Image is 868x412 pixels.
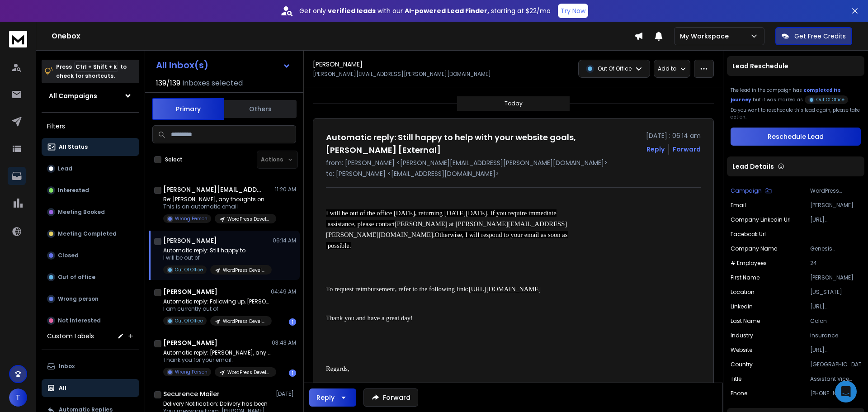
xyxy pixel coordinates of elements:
[810,303,861,310] p: [URL][DOMAIN_NAME]
[49,91,97,100] h1: All Campaigns
[673,145,701,154] div: Forward
[149,56,298,74] button: All Inbox(s)
[58,274,95,281] p: Out of office
[9,388,27,407] button: T
[405,6,489,15] strong: AI-powered Lead Finder,
[731,317,760,325] p: Last Name
[731,332,753,339] p: industry
[731,346,752,354] p: website
[810,187,861,194] p: WordPress Development - August
[658,65,676,72] p: Add to
[224,99,297,119] button: Others
[42,181,139,199] button: Interested
[289,369,296,377] div: 1
[163,247,272,254] p: Automatic reply: Still happy to
[42,138,139,156] button: All Status
[313,71,491,78] p: [PERSON_NAME][EMAIL_ADDRESS][PERSON_NAME][DOMAIN_NAME]
[58,187,89,194] p: Interested
[163,196,272,203] p: Re: [PERSON_NAME], any thoughts on
[163,305,272,313] p: I am currently out of
[731,231,766,238] p: Facebook Url
[326,314,413,322] span: Thank you and have a great day!
[163,349,272,356] p: Automatic reply: [PERSON_NAME], any thoughts
[646,145,665,154] button: Reply
[175,369,208,375] p: Wrong Person
[175,215,208,222] p: Wrong Person
[59,384,66,392] p: All
[816,96,844,103] p: Out Of Office
[326,365,349,372] span: Regards,
[810,317,861,325] p: Colon
[731,303,753,310] p: linkedin
[731,202,746,209] p: Email
[156,78,180,89] span: 139 / 139
[74,62,118,72] span: Ctrl + Shift + k
[42,357,139,375] button: Inbox
[163,338,217,347] h1: [PERSON_NAME]
[794,32,846,41] p: Get Free Credits
[731,390,747,397] p: Phone
[42,120,139,133] h3: Filters
[223,318,266,325] p: WordPress Development - August
[363,388,418,407] button: Forward
[731,361,753,368] p: Country
[326,209,557,227] span: I will be out of the office [DATE], returning [DATE][DATE]. If you require immediate assistance, ...
[775,27,852,45] button: Get Free Credits
[731,245,777,252] p: Company Name
[309,388,356,407] button: Reply
[326,131,641,156] h1: Automatic reply: Still happy to help with your website goals, [PERSON_NAME] [External]
[56,62,127,81] p: Press to check for shortcuts.
[732,162,774,171] p: Lead Details
[175,317,203,324] p: Out Of Office
[598,65,632,72] p: Out Of Office
[326,285,541,293] span: To request reimbursement, refer to the following link:
[810,216,861,223] p: [URL][DOMAIN_NAME]
[810,245,861,252] p: Genesis Management and Insurance Services, LLC
[731,289,755,296] p: location
[182,78,243,89] h3: Inboxes selected
[326,169,701,178] p: to: [PERSON_NAME] <[EMAIL_ADDRESS][DOMAIN_NAME]>
[163,356,272,364] p: Thank you for your email.
[810,346,861,354] p: [URL][DOMAIN_NAME]
[58,295,99,303] p: Wrong person
[326,231,568,249] span: Otherwise, I will respond to your email as soon as possible.
[646,131,701,140] p: [DATE] : 06:14 am
[810,390,861,397] p: [PHONE_NUMBER]
[731,87,861,103] div: The lead in the campaign has but it was marked as .
[163,254,272,261] p: I will be out of
[505,100,523,107] p: Today
[165,156,183,163] label: Select
[810,274,861,281] p: [PERSON_NAME]
[163,236,217,245] h1: [PERSON_NAME]
[680,32,732,41] p: My Workspace
[328,6,376,15] strong: verified leads
[313,60,363,69] h1: [PERSON_NAME]
[42,268,139,286] button: Out of office
[558,4,588,18] button: Try Now
[58,317,101,324] p: Not Interested
[289,318,296,326] div: 1
[299,6,551,15] p: Get only with our starting at $22/mo
[731,107,861,120] p: Do you want to reschedule this lead again, please take action.
[59,143,88,151] p: All Status
[223,267,266,274] p: WordPress Development - August
[276,390,296,398] p: [DATE]
[731,260,767,267] p: # Employees
[42,160,139,178] button: Lead
[835,381,857,403] div: Open Intercom Messenger
[271,288,296,295] p: 04:49 AM
[731,216,791,223] p: Company Linkedin Url
[810,332,861,339] p: insurance
[275,186,296,193] p: 11:20 AM
[272,339,296,346] p: 03:43 AM
[52,31,634,42] h1: Onebox
[731,274,759,281] p: First Name
[42,290,139,308] button: Wrong person
[156,61,208,70] h1: All Inbox(s)
[561,6,585,15] p: Try Now
[469,285,541,293] span: [URL][DOMAIN_NAME]
[273,237,296,244] p: 06:14 AM
[810,289,861,296] p: [US_STATE]
[227,216,271,223] p: WordPress Development - August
